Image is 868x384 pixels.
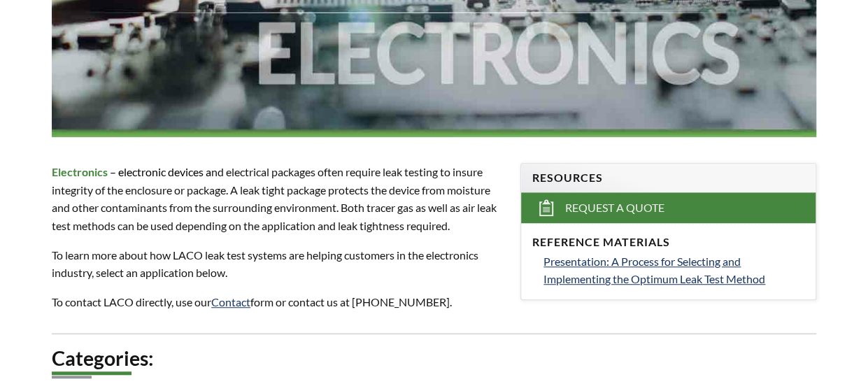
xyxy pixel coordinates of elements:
[110,165,211,178] span: – electronic devices a
[52,163,504,234] p: nd electrical packages often require leak testing to insure integrity of the enclosure or package...
[52,165,108,178] strong: Electronics
[521,192,816,223] a: Request a Quote
[52,246,504,282] p: To learn more about how LACO leak test systems are helping customers in the electronics industry,...
[52,346,816,371] h2: Categories:
[52,293,504,311] p: To contact LACO directly, use our form or contact us at [PHONE_NUMBER].
[532,171,804,185] h4: Resources
[543,255,765,286] span: Presentation: A Process for Selecting and Implementing the Optimum Leak Test Method
[211,295,250,308] a: Contact
[543,253,804,288] a: Presentation: A Process for Selecting and Implementing the Optimum Leak Test Method
[564,201,664,215] span: Request a Quote
[532,235,804,250] h4: Reference Materials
